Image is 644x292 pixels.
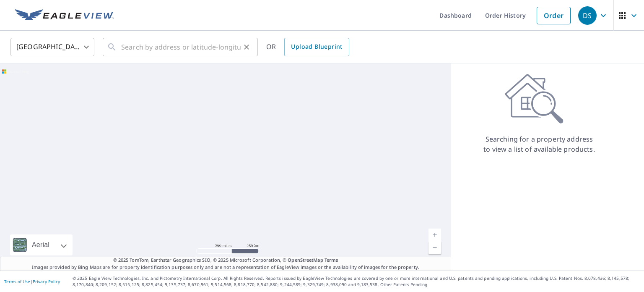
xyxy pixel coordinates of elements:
a: Terms of Use [4,279,30,284]
a: Upload Blueprint [284,38,349,56]
a: Current Level 5, Zoom Out [428,241,441,254]
div: DS [578,6,597,25]
div: Aerial [10,234,73,255]
a: Privacy Policy [33,279,60,284]
p: | [4,279,60,284]
a: Current Level 5, Zoom In [428,229,441,241]
img: EV Logo [15,9,114,22]
p: © 2025 Eagle View Technologies, Inc. and Pictometry International Corp. All Rights Reserved. Repo... [73,275,640,288]
div: Aerial [29,234,52,255]
p: Searching for a property address to view a list of available products. [483,134,595,154]
a: Terms [325,257,338,263]
span: © 2025 TomTom, Earthstar Geographics SIO, © 2025 Microsoft Corporation, © [113,257,338,264]
input: Search by address or latitude-longitude [121,35,241,59]
button: Clear [241,41,252,53]
a: Order [537,7,571,24]
span: Upload Blueprint [291,42,342,52]
div: [GEOGRAPHIC_DATA] [10,35,94,59]
a: OpenStreetMap [288,257,323,263]
div: OR [266,38,349,56]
